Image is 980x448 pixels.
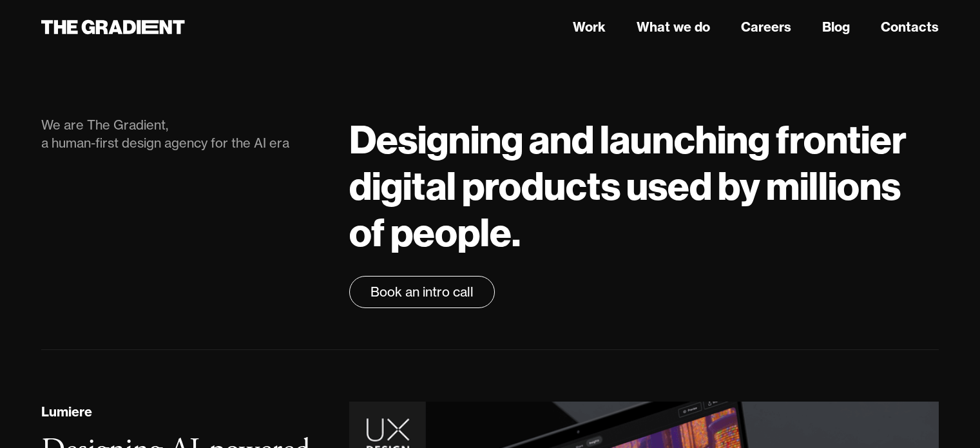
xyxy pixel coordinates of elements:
[349,276,495,308] a: Book an intro call
[41,402,92,422] div: Lumiere
[349,116,939,255] h1: Designing and launching frontier digital products used by millions of people.
[41,116,323,152] div: We are The Gradient, a human-first design agency for the AI era
[881,17,939,37] a: Contacts
[573,17,606,37] a: Work
[741,17,791,37] a: Careers
[637,17,710,37] a: What we do
[822,17,850,37] a: Blog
